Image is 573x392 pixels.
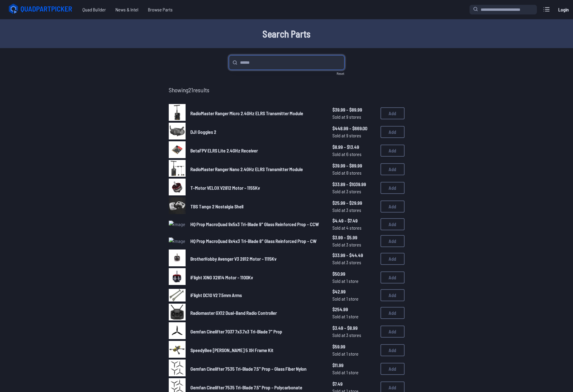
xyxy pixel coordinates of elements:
a: image [169,141,186,160]
img: image [169,123,186,139]
a: image [169,123,186,141]
span: $7.49 [332,380,376,387]
a: BetaFPV ELRS Lite 2.4GHz Receiver [190,147,323,154]
button: Add [380,182,405,194]
a: Gemfan Cinelifter 7037 7x3.7x3 Tri-Blade 7" Prop [190,328,323,335]
a: iFlight XING X2814 Motor - 1100Kv [190,274,323,281]
span: Sold at 3 stores [332,207,376,214]
img: image [169,197,186,214]
span: $39.99 - $89.99 [332,162,376,169]
a: image [169,287,186,304]
a: image [169,268,186,287]
span: Sold at 1 store [332,295,376,302]
span: $4.49 - $7.49 [332,217,376,224]
span: DJI Goggles 2 [190,129,216,135]
button: Add [380,289,405,301]
button: Add [380,307,405,319]
a: Reset [337,71,344,75]
span: $11.99 [332,362,376,369]
img: image [169,341,186,358]
a: image [169,216,186,233]
img: image [169,237,185,245]
img: image [169,304,186,320]
a: RadioMaster Ranger Micro 2.4GHz ELRS Transmitter Module [190,110,323,117]
span: Sold at 8 stores [332,169,376,176]
span: Quad Builder [78,4,111,16]
button: Add [380,201,405,213]
img: image [169,268,186,285]
span: Sold at 3 stores [332,259,376,266]
a: Browse Parts [143,4,177,16]
a: image [169,250,186,268]
button: Add [380,363,405,375]
span: RadioMaster Ranger Micro 2.4GHz ELRS Transmitter Module [190,110,303,116]
button: Add [380,107,405,119]
a: image [169,341,186,360]
span: Sold at 4 stores [332,224,376,231]
img: image [169,322,186,339]
img: image [169,104,186,121]
span: Sold at 6 stores [332,151,376,158]
span: TBS Tango 2 Nostalgia Shell [190,204,243,209]
span: $448.99 - $669.00 [332,125,376,132]
p: Showing 21 results [169,85,405,94]
a: iFlight DC10 V2 7.5mm Arms [190,292,323,299]
button: Add [380,218,405,230]
a: image [169,304,186,322]
button: Add [380,145,405,157]
span: HQ Prop MacroQuad 8x4x3 Tri-Blade 8" Glass Reinforced Prop - CW [190,238,316,244]
a: image [169,197,186,216]
span: Sold at 3 stores [332,332,376,339]
img: image [169,141,186,158]
span: HQ Prop MacroQuad 9x5x3 Tri-Blade 9" Glass Reinforced Prop - CCW [190,221,319,227]
h1: Search Parts [94,26,479,41]
img: image [169,289,186,302]
a: Gemfan Cinelifter 7535 Tri-Blade 7.5" Prop - Glass Fiber Nylon [190,365,323,372]
span: Gemfan Cinelifter 7037 7x3.7x3 Tri-Blade 7" Prop [190,329,282,334]
a: Radiomaster GX12 Dual-Band Radio Controller [190,309,323,317]
img: image [169,360,186,376]
a: image [169,360,186,378]
img: image [169,160,186,177]
span: iFlight XING X2814 Motor - 1100Kv [190,274,253,280]
a: SpeedyBee [PERSON_NAME] 5 XH Frame Kit [190,347,323,354]
span: Sold at 1 store [332,369,376,376]
button: Add [380,253,405,265]
img: image [169,250,186,266]
span: Radiomaster GX12 Dual-Band Radio Controller [190,310,277,316]
img: image [169,179,186,195]
span: $3.49 - $8.99 [332,324,376,332]
span: BrotherHobby Avenger V3 2812 Motor - 1115Kv [190,256,276,262]
a: Login [556,4,571,16]
button: Add [380,344,405,356]
a: HQ Prop MacroQuad 9x5x3 Tri-Blade 9" Glass Reinforced Prop - CCW [190,221,323,228]
span: SpeedyBee [PERSON_NAME] 5 XH Frame Kit [190,347,273,353]
a: image [169,322,186,341]
a: DJI Goggles 2 [190,128,323,136]
span: BetaFPV ELRS Lite 2.4GHz Receiver [190,148,258,153]
a: Gemfan Cinelifter 7535 Tri-Blade 7.5" Prop - Polycarbonate [190,384,323,391]
a: image [169,233,186,250]
img: image [169,221,185,228]
a: HQ Prop MacroQuad 8x4x3 Tri-Blade 8" Glass Reinforced Prop - CW [190,237,323,245]
a: RadioMaster Ranger Nano 2.4GHz ELRS Transmitter Module [190,166,323,173]
span: iFlight DC10 V2 7.5mm Arms [190,292,242,298]
button: Add [380,235,405,247]
span: $3.99 - $5.99 [332,234,376,241]
span: Sold at 1 store [332,277,376,285]
span: T-Motor VELOX V2812 Motor - 1155Kv [190,185,260,191]
span: $33.89 - $1039.99 [332,181,376,188]
span: Gemfan Cinelifter 7535 Tri-Blade 7.5" Prop - Glass Fiber Nylon [190,366,307,372]
span: Sold at 1 store [332,350,376,357]
button: Add [380,126,405,138]
span: Sold at 1 store [332,313,376,320]
button: Add [380,163,405,175]
span: Sold at 9 stores [332,132,376,139]
span: Gemfan Cinelifter 7535 Tri-Blade 7.5" Prop - Polycarbonate [190,384,302,390]
span: $25.99 - $29.99 [332,199,376,207]
span: News & Intel [111,4,143,16]
a: image [169,104,186,123]
a: image [169,179,186,197]
span: $254.99 [332,306,376,313]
